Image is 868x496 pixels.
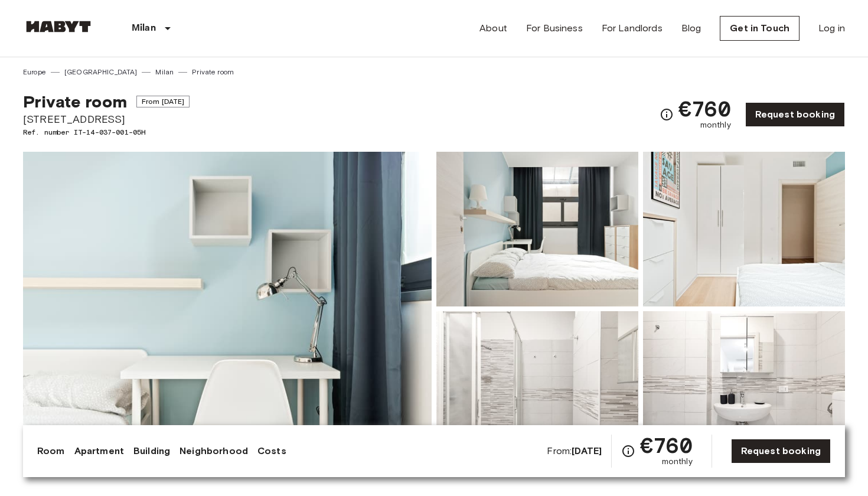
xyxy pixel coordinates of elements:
a: For Business [526,21,583,35]
a: Private room [192,67,234,77]
a: Log in [818,21,845,35]
span: Ref. number IT-14-037-001-05H [23,127,190,138]
a: Get in Touch [720,16,800,41]
span: Private room [23,92,127,112]
a: Request booking [745,102,845,127]
a: Apartment [74,444,124,458]
span: €760 [678,98,731,119]
span: monthly [700,119,731,131]
a: For Landlords [602,21,663,35]
a: [GEOGRAPHIC_DATA] [64,67,138,77]
img: Picture of unit IT-14-037-001-05H [643,311,845,466]
span: €760 [640,435,693,456]
span: [STREET_ADDRESS] [23,112,190,127]
a: Milan [155,67,174,77]
a: Europe [23,67,46,77]
img: Habyt [23,21,94,32]
b: [DATE] [572,445,602,456]
img: Picture of unit IT-14-037-001-05H [643,152,845,306]
img: Marketing picture of unit IT-14-037-001-05H [23,152,432,466]
p: Milan [132,21,156,35]
a: Building [133,444,170,458]
a: About [479,21,507,35]
svg: Check cost overview for full price breakdown. Please note that discounts apply to new joiners onl... [660,107,674,122]
span: From [DATE] [136,96,190,107]
a: Request booking [731,439,831,464]
span: From: [547,445,602,458]
a: Blog [681,21,701,35]
img: Picture of unit IT-14-037-001-05H [436,311,638,466]
svg: Check cost overview for full price breakdown. Please note that discounts apply to new joiners onl... [621,444,635,458]
a: Costs [257,444,286,458]
a: Room [37,444,65,458]
a: Neighborhood [180,444,248,458]
span: monthly [662,456,693,468]
img: Picture of unit IT-14-037-001-05H [436,152,638,306]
